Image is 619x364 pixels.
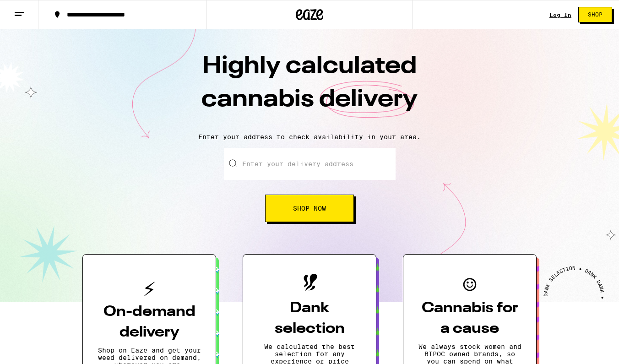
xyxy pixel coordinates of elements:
p: Enter your address to check availability in your area. [9,133,610,141]
h3: Cannabis for a cause [418,298,521,339]
input: Enter your delivery address [224,148,396,180]
span: Shop [588,12,603,17]
a: Log In [549,12,571,18]
h1: Highly calculated cannabis delivery [149,50,470,126]
h3: On-demand delivery [98,302,201,343]
a: Shop [571,7,619,22]
h3: Dank selection [258,298,361,339]
button: Shop Now [265,195,354,222]
button: Shop [578,7,612,22]
span: Shop Now [293,205,326,212]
